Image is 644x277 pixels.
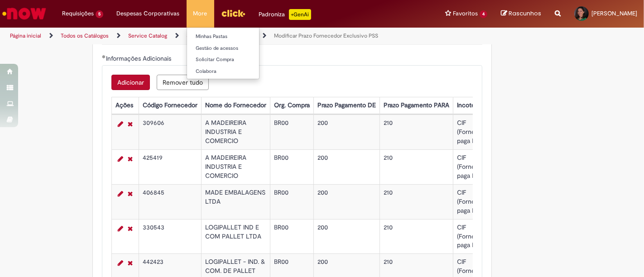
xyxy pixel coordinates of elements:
[111,97,139,114] th: Ações
[102,55,106,58] span: Obrigatório Preenchido
[187,43,287,53] a: Gestão de acessos
[270,184,313,219] td: BR00
[380,219,453,254] td: 210
[139,149,201,184] td: 425419
[380,115,453,149] td: 210
[313,97,380,114] th: Prazo Pagamento DE
[270,219,313,254] td: BR00
[270,97,313,114] th: Org. Compra
[187,67,287,76] a: Colabora
[1,5,48,23] img: ServiceNow
[115,223,125,234] a: Editar Linha 4
[10,32,41,39] a: Página inicial
[193,9,207,18] span: More
[7,28,423,44] ul: Trilhas de página
[125,153,135,164] a: Remover linha 2
[453,115,495,149] td: CIF (Fornecedor paga Frete)
[128,32,167,39] a: Service Catalog
[157,75,209,90] button: Remove all rows for Informações Adicionais
[115,119,125,129] a: Editar Linha 1
[139,184,201,219] td: 406845
[61,32,109,39] a: Todos os Catálogos
[139,97,201,114] th: Código Fornecedor
[106,54,173,62] span: Informações Adicionais
[201,115,270,149] td: A MADEIREIRA INDUSTRIA E COMERCIO
[187,55,287,65] a: Solicitar Compra
[187,27,260,79] ul: More
[313,219,380,254] td: 200
[201,184,270,219] td: MADE EMBALAGENS LTDA
[313,184,380,219] td: 200
[125,119,135,129] a: Remover linha 1
[453,184,495,219] td: CIF (Fornecedor paga Frete)
[591,10,637,17] span: [PERSON_NAME]
[453,9,478,18] span: Favoritos
[501,10,541,18] a: Rascunhos
[380,149,453,184] td: 210
[313,149,380,184] td: 200
[96,10,103,18] span: 5
[201,97,270,114] th: Nome do Fornecedor
[139,115,201,149] td: 309606
[117,9,180,18] span: Despesas Corporativas
[453,219,495,254] td: CIF (Fornecedor paga Frete)
[480,10,487,18] span: 4
[201,219,270,254] td: LOGIPALLET IND E COM PALLET LTDA
[313,115,380,149] td: 200
[115,188,125,199] a: Editar Linha 3
[274,32,378,39] a: Modificar Prazo Fornecedor Exclusivo PSS
[187,32,287,42] a: Minhas Pastas
[259,9,311,20] div: Padroniza
[453,97,495,114] th: Incoterms
[270,115,313,149] td: BR00
[111,75,150,90] button: Add a row for Informações Adicionais
[289,9,311,20] p: +GenAi
[139,219,201,254] td: 330543
[125,258,135,268] a: Remover linha 5
[380,184,453,219] td: 210
[115,258,125,268] a: Editar Linha 5
[201,149,270,184] td: A MADEIREIRA INDUSTRIA E COMERCIO
[125,188,135,199] a: Remover linha 3
[62,9,94,18] span: Requisições
[270,149,313,184] td: BR00
[125,223,135,234] a: Remover linha 4
[115,153,125,164] a: Editar Linha 2
[453,149,495,184] td: CIF (Fornecedor paga Frete)
[509,9,541,18] span: Rascunhos
[380,97,453,114] th: Prazo Pagamento PARA
[221,6,245,20] img: click_logo_yellow_360x200.png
